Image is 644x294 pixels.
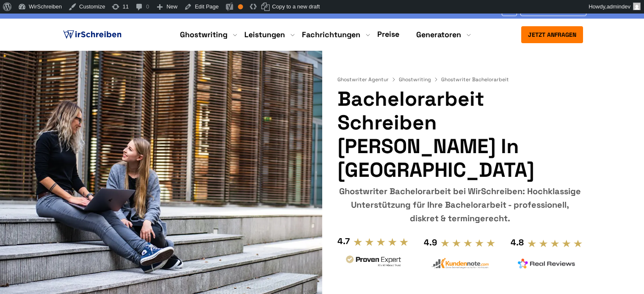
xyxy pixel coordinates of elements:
[511,236,524,249] div: 4.8
[180,30,227,40] a: Ghostwriting
[353,237,409,247] img: stars
[521,26,583,43] button: Jetzt anfragen
[238,4,243,9] div: OK
[416,30,461,40] a: Generatoren
[518,258,575,269] img: realreviews
[337,234,350,248] div: 4.7
[345,254,402,270] img: provenexpert
[399,76,439,83] a: Ghostwriting
[441,76,509,83] span: Ghostwriter Bachelorarbeit
[424,236,437,249] div: 4.9
[527,239,583,248] img: stars
[61,28,123,41] img: logo ghostwriter-österreich
[337,76,397,83] a: Ghostwriter Agentur
[377,29,399,39] a: Preise
[431,258,489,269] img: kundennote
[337,184,583,225] div: Ghostwriter Bachelorarbeit bei WirSchreiben: Hochklassige Unterstützung für Ihre Bachelorarbeit -...
[302,30,360,40] a: Fachrichtungen
[607,3,630,10] span: admindev
[244,30,285,40] a: Leistungen
[440,239,496,248] img: stars
[337,87,583,182] h1: Bachelorarbeit Schreiben [PERSON_NAME] in [GEOGRAPHIC_DATA]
